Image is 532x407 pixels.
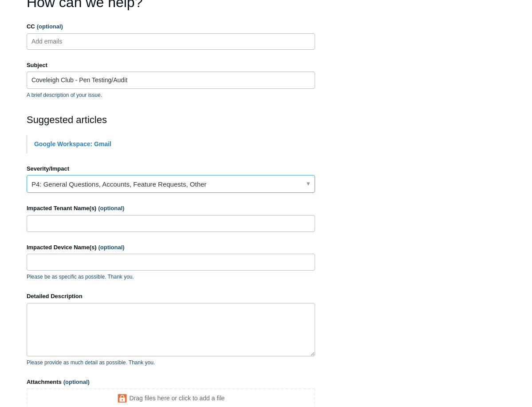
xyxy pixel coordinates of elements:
[27,164,315,173] label: Severity/Impact
[27,22,315,31] label: CC
[27,91,315,99] p: A brief description of your issue.
[98,205,124,211] span: (optional)
[27,61,315,70] label: Subject
[27,243,315,252] label: Impacted Device Name(s)
[27,175,315,193] a: P4: General Questions, Accounts, Feature Requests, Other
[98,244,124,251] span: (optional)
[34,140,111,148] a: Google Workspace: Gmail
[27,112,315,127] h2: Suggested articles
[27,292,315,301] label: Detailed Description
[37,23,63,30] span: (optional)
[27,273,315,281] p: Please be as specific as possible. Thank you.
[28,35,81,48] input: Add emails
[27,378,315,387] label: Attachments
[27,359,315,367] p: Please provide as much detail as possible. Thank you.
[27,204,315,213] label: Impacted Tenant Name(s)
[63,379,90,385] span: (optional)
